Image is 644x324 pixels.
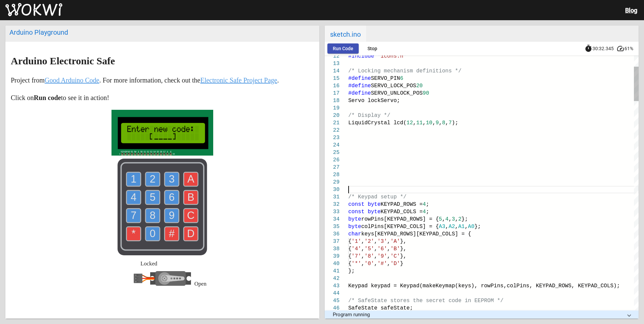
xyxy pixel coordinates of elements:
span: 4 [445,216,449,222]
div: 22 [325,127,340,134]
span: 9 [436,120,439,126]
span: 30:32.345 [592,46,614,51]
span: , [361,261,364,267]
div: 23 [325,134,340,141]
span: '3' [377,238,387,245]
span: 'A' [390,238,400,245]
span: , [442,216,445,222]
span: , [374,261,378,267]
span: const [348,209,364,215]
span: , [455,224,458,230]
button: Run Code [327,43,359,54]
span: '2' [364,238,374,245]
span: SERVO_LOCK_POS [371,83,416,89]
span: , [455,216,458,222]
small: Open [194,279,206,289]
span: , [374,238,378,245]
span: { [348,238,352,245]
p: Project from . For more information, check out the . [11,75,314,86]
span: '0' [364,261,374,267]
span: { [348,246,352,252]
div: 18 [325,97,340,104]
img: Wokwi [5,3,62,17]
span: 5 [439,216,442,222]
b: Run code [34,94,61,101]
span: , [374,253,378,259]
a: Electronic Safe Project Page [200,76,277,84]
div: 16 [325,82,340,90]
span: /* Locking mechanism definitions */ [348,68,461,74]
span: , [423,120,426,126]
span: byte [348,216,361,222]
span: byte [348,224,361,230]
span: }; [348,268,355,274]
span: } [400,261,404,267]
mat-icon: speed [616,44,624,53]
span: , [387,246,390,252]
span: 'C' [390,253,400,259]
a: Blog [625,7,637,14]
span: sketch.ino [325,26,366,42]
div: 41 [325,267,340,275]
span: #define [348,90,371,96]
span: { [348,261,352,267]
span: '4' [352,246,361,252]
span: LiquidCrystal lcd( [348,120,407,126]
span: , [387,261,390,267]
span: ); [452,120,458,126]
div: 32 [325,201,340,208]
span: #define [348,75,371,82]
div: 17 [325,90,340,97]
span: 12 [407,120,413,126]
div: 30 [325,186,340,193]
div: 45 [325,297,340,304]
span: Stop [367,46,377,51]
div: Arduino Playground [9,28,315,36]
span: ; [426,209,429,215]
span: Keypad keypad = Keypad(makeKeymap(keys), rowPins, [348,283,507,289]
span: , [439,120,442,126]
div: 28 [325,171,340,179]
span: 61% [624,46,639,51]
h1: Arduino Electronic Safe [11,56,314,66]
div: 42 [325,275,340,282]
span: 2 [458,216,462,222]
span: '8' [364,253,374,259]
span: A2 [449,224,455,230]
div: 35 [325,223,340,230]
div: 33 [325,208,340,216]
mat-panel-title: Program running [333,312,622,318]
span: 11 [416,120,423,126]
span: }, [400,246,407,252]
mat-icon: timer [584,44,592,53]
span: , [413,120,416,126]
span: char [348,231,361,237]
span: 3 [452,216,455,222]
span: { [348,253,352,259]
span: 'D' [390,261,400,267]
span: rowPins[KEYPAD_ROWS] = { [361,216,439,222]
span: KEYPAD_ROWS = [381,201,423,207]
span: Run Code [333,46,353,51]
div: 25 [325,149,340,156]
div: 19 [325,104,340,112]
span: }, [400,253,407,259]
mat-expansion-panel-header: Program running [325,311,639,319]
span: '6' [377,246,387,252]
div: 20 [325,112,340,119]
span: /* Keypad setup */ [348,194,407,200]
span: '1' [352,238,361,245]
span: '#' [377,261,387,267]
span: , [361,246,364,252]
span: 4 [423,209,426,215]
div: 21 [325,119,340,127]
span: '7' [352,253,361,259]
span: , [445,224,449,230]
div: 34 [325,216,340,223]
p: Click on to see it in action! [11,92,314,103]
span: byte [368,201,381,207]
span: , [361,253,364,259]
div: 29 [325,179,340,186]
span: }; [461,216,468,222]
span: KEYPAD_COLS = [381,209,423,215]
